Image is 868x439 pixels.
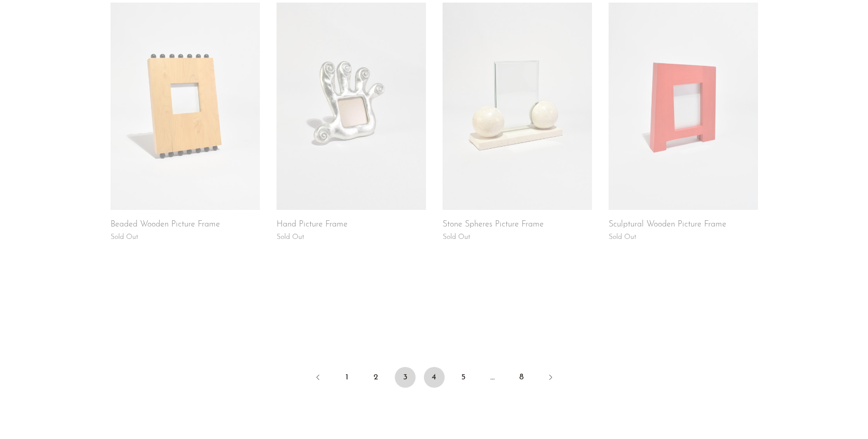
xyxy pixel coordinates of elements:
span: 3 [395,367,416,388]
a: Previous [308,367,328,390]
a: Sculptural Wooden Picture Frame [609,220,726,230]
a: Next [540,367,561,390]
span: Sold Out [609,233,637,241]
span: Sold Out [277,233,305,241]
a: Hand Picture Frame [277,220,348,230]
a: 2 [366,367,387,388]
a: Stone Spheres Picture Frame [443,220,544,230]
a: 1 [337,367,357,388]
a: 4 [424,367,445,388]
span: Sold Out [443,233,471,241]
a: 8 [511,367,532,388]
a: Beaded Wooden Picture Frame [111,220,220,230]
span: … [482,367,503,388]
span: Sold Out [111,233,139,241]
a: 5 [453,367,474,388]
